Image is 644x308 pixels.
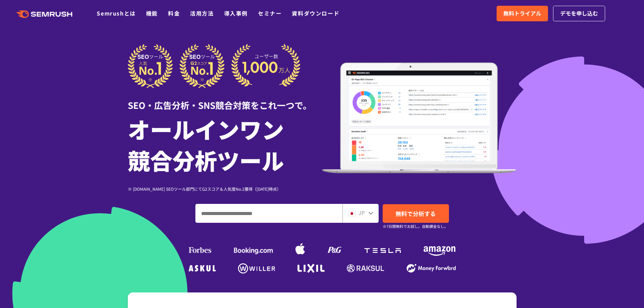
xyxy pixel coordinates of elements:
a: 資料ダウンロード [292,9,339,17]
span: JP [358,209,365,217]
span: デモを申し込む [560,9,598,18]
h1: オールインワン 競合分析ツール [128,113,322,175]
a: 料金 [168,9,180,17]
input: ドメイン、キーワードまたはURLを入力してください [196,204,342,222]
span: 無料トライアル [503,9,541,18]
a: 導入事例 [224,9,248,17]
a: 機能 [146,9,158,17]
a: 活用方法 [190,9,214,17]
a: セミナー [258,9,282,17]
a: 無料トライアル [497,6,548,21]
span: 無料で分析する [396,209,436,218]
a: デモを申し込む [553,6,605,21]
a: 無料で分析する [383,204,449,223]
small: ※7日間無料でお試し。自動課金なし。 [383,223,448,230]
a: Semrushとは [97,9,136,17]
div: SEO・広告分析・SNS競合対策をこれ一つで。 [128,88,322,112]
div: ※ [DOMAIN_NAME] SEOツール部門にてG2スコア＆人気度No.1獲得（[DATE]時点） [128,186,322,192]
